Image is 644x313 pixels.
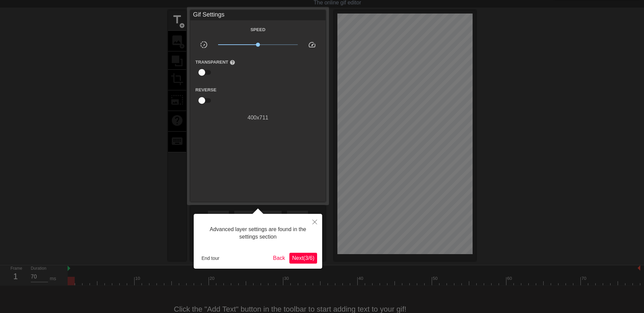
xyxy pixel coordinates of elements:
div: Advanced layer settings are found in the settings section [199,219,317,248]
button: End tour [199,253,222,263]
button: Back [270,253,288,264]
span: Next ( 3 / 6 ) [292,255,314,261]
button: Next [289,253,317,264]
button: Close [307,214,322,229]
